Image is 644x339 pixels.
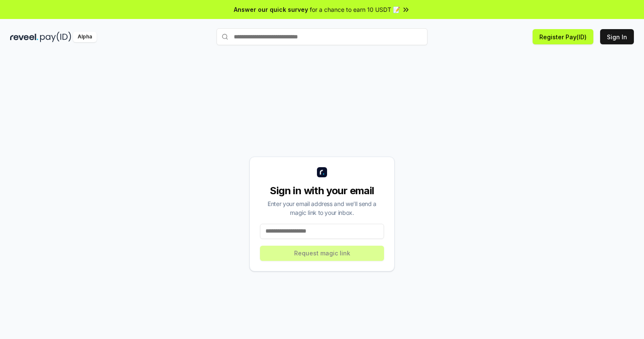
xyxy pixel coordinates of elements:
button: Register Pay(ID) [533,29,593,44]
div: Alpha [73,32,97,42]
button: Sign In [600,29,634,44]
img: pay_id [40,32,71,42]
span: for a chance to earn 10 USDT 📝 [310,5,400,14]
span: Answer our quick survey [234,5,308,14]
div: Sign in with your email [260,184,384,198]
img: logo_small [317,167,327,177]
div: Enter your email address and we’ll send a magic link to your inbox. [260,199,384,217]
img: reveel_dark [10,32,38,42]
